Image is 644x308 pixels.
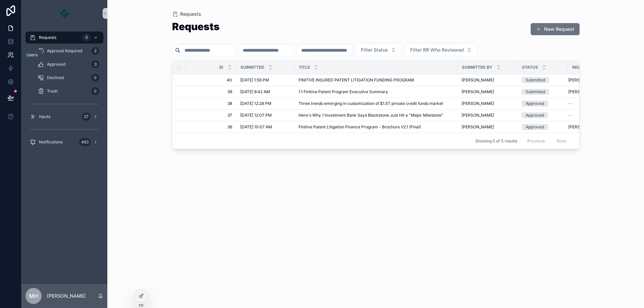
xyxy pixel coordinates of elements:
a: [PERSON_NAME] [462,113,514,118]
a: Notifications463 [25,136,103,148]
span: FINITIVE INSURED PATENT LITIGATION FUNDING PROGRAM [299,77,414,83]
a: [DATE] 12:28 PM [240,101,290,106]
a: [PERSON_NAME] [462,101,514,106]
span: [PERSON_NAME] [462,77,494,83]
a: FINITIVE INSURED PATENT LITIGATION FUNDING PROGRAM [299,77,453,83]
iframe: Spotlight [1,32,13,44]
span: [PERSON_NAME] [462,124,494,130]
span: Requests [180,11,201,17]
div: 0 [91,74,99,82]
a: Approval Required2 [34,45,103,57]
img: App logo [60,8,69,19]
a: Finitive Patent Litigation Finance Program - Brochure V2.1 (Final) [299,124,453,130]
a: Declined0 [34,72,103,84]
div: Approved [526,112,544,118]
div: 3 [91,60,99,68]
span: [PERSON_NAME] [462,113,494,118]
div: 27 [82,113,91,121]
span: Filter Status [361,47,388,53]
span: Finitive Patent Litigation Finance Program - Brochure V2.1 (Final) [299,124,421,130]
a: [DATE] 8:42 AM [240,89,290,95]
a: [DATE] 10:07 AM [240,124,290,130]
span: [DATE] 1:56 PM [240,77,269,83]
span: 1.1 Finitive Patent Program Executive Summary [299,89,388,95]
a: [PERSON_NAME] [462,77,514,83]
a: Approved3 [34,58,103,70]
a: Trash0 [34,85,103,97]
span: Title [299,65,310,70]
span: Approval Required [47,48,82,54]
div: 0 [91,87,99,95]
span: [PERSON_NAME] [568,124,601,130]
div: Submitted [526,77,545,83]
a: Submitted [522,89,564,95]
a: 39 [194,89,232,95]
a: Inputs27 [25,111,103,123]
div: scrollable content [21,27,107,157]
div: 463 [79,138,91,146]
span: Trash [47,88,58,94]
div: 2 [91,47,99,55]
span: -- [568,101,572,106]
a: -- [568,101,623,106]
a: Approved [522,112,564,118]
span: [PERSON_NAME] [462,101,494,106]
span: Submitted [240,65,264,70]
span: Status [522,65,538,70]
span: [DATE] 8:42 AM [240,89,270,95]
span: Showing 5 of 5 results [475,138,517,144]
span: Inputs [39,114,50,119]
a: [PERSON_NAME] [568,124,623,130]
a: -- [568,113,623,118]
a: Three trends emerging in customization of $1.5T private credit funds market [299,101,453,106]
a: [DATE] 1:56 PM [240,77,290,83]
a: [PERSON_NAME] [568,89,623,95]
span: [PERSON_NAME] [568,77,601,83]
span: [DATE] 10:07 AM [240,124,272,130]
button: New Request [531,23,580,35]
span: Approved [47,62,65,67]
span: [PERSON_NAME] [568,89,601,95]
span: Submitted by [462,65,492,70]
span: Here's Why 1 Investment Bank Says Blackstone Just Hit a "Major Milestone" [299,113,443,118]
h1: Requests [172,21,220,32]
a: Here's Why 1 Investment Bank Says Blackstone Just Hit a "Major Milestone" [299,113,453,118]
div: Users [26,52,38,58]
div: Submitted [526,89,545,95]
span: Filter RR Who Reviewed [410,47,464,53]
button: Select Button [405,44,478,56]
div: 5 [83,34,91,42]
a: Approved [522,124,564,130]
a: Approved [522,101,564,107]
a: 38 [194,101,232,106]
span: Requests [39,35,56,40]
span: -- [568,113,572,118]
a: 37 [194,113,232,118]
button: Select Button [355,44,402,56]
span: Id [219,65,223,70]
a: 40 [194,77,232,83]
span: Registered [572,65,597,70]
div: Approved [526,124,544,130]
a: 1.1 Finitive Patent Program Executive Summary [299,89,453,95]
a: [PERSON_NAME] [462,124,514,130]
span: Notifications [39,139,63,145]
span: Three trends emerging in customization of $1.5T private credit funds market [299,101,443,106]
span: [PERSON_NAME] [462,89,494,95]
a: [DATE] 12:07 PM [240,113,290,118]
span: [DATE] 12:28 PM [240,101,271,106]
a: Submitted [522,77,564,83]
a: 36 [194,124,232,130]
a: Requests [172,11,201,17]
span: [DATE] 12:07 PM [240,113,272,118]
a: [PERSON_NAME] [462,89,514,95]
a: Requests5 [25,32,103,44]
p: [PERSON_NAME] [47,293,86,299]
a: [PERSON_NAME] [568,77,623,83]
